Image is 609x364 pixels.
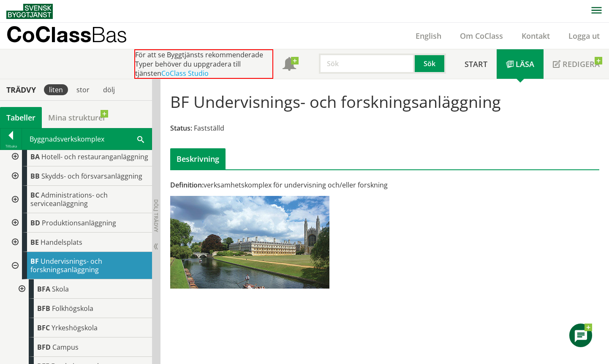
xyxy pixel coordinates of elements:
a: Logga ut [559,31,609,41]
a: CoClass Studio [161,69,209,78]
span: Handelsplats [41,238,82,247]
div: Gå till informationssidan för CoClass Studio [7,186,152,213]
a: CoClassBas [6,23,145,49]
span: Dölj trädvy [152,199,160,232]
span: Produktionsanläggning [42,218,116,227]
img: Svensk Byggtjänst [6,4,53,19]
a: English [406,31,451,41]
a: Start [455,49,497,79]
span: BA [30,152,40,161]
div: liten [44,84,68,95]
span: Redigera [563,59,600,69]
div: Gå till informationssidan för CoClass Studio [7,166,152,186]
h1: BF Undervisnings- och forskningsanläggning [170,92,501,111]
div: Gå till informationssidan för CoClass Studio [7,233,152,252]
span: Undervisnings- och forskningsanläggning [30,257,102,274]
span: Yrkeshögskola [52,323,98,332]
span: BFD [37,343,51,352]
span: Folkhögskola [52,304,93,313]
span: Fastställd [194,123,224,133]
span: Bas [91,22,127,47]
div: Trädvy [2,85,41,94]
span: Skydds- och försvarsanläggning [41,171,142,181]
a: Kontakt [512,31,559,41]
a: Redigera [544,49,609,79]
span: Läsa [516,59,534,69]
div: Gå till informationssidan för CoClass Studio [14,299,152,318]
div: Gå till informationssidan för CoClass Studio [14,337,152,357]
span: BB [30,171,40,181]
div: dölj [98,84,120,95]
div: Gå till informationssidan för CoClass Studio [14,318,152,337]
span: Notifikationer [283,58,296,72]
span: BD [30,218,40,227]
span: Start [465,59,487,69]
img: bf-undervisnings-och-forskningsanlaggning.jpg [170,196,329,289]
span: Campus [52,343,79,352]
div: Gå till informationssidan för CoClass Studio [14,279,152,299]
span: Hotell- och restauranganläggning [41,152,148,161]
span: BFC [37,323,50,332]
a: Om CoClass [451,31,512,41]
span: Definition: [170,180,204,190]
input: Sök [319,54,415,74]
span: Skola [52,284,69,294]
div: stor [71,84,95,95]
p: CoClass [6,29,127,39]
span: BFA [37,284,50,294]
div: Gå till informationssidan för CoClass Studio [7,147,152,166]
div: Beskrivning [170,148,226,169]
span: BC [30,190,39,200]
div: Byggnadsverkskomplex [22,128,152,150]
div: Gå till informationssidan för CoClass Studio [7,213,152,233]
div: För att se Byggtjänsts rekommenderade Typer behöver du uppgradera till tjänsten [134,49,273,79]
div: Tillbaka [0,143,22,150]
span: Sök i tabellen [137,134,144,143]
span: BE [30,238,39,247]
a: Mina strukturer [42,107,112,128]
div: verksamhetskomplex för undervisning och/eller forskning [170,180,453,190]
a: Läsa [497,49,544,79]
span: BF [30,257,39,266]
span: Administrations- och serviceanläggning [30,190,108,208]
button: Sök [415,54,446,74]
span: BFB [37,304,50,313]
span: Status: [170,123,192,133]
